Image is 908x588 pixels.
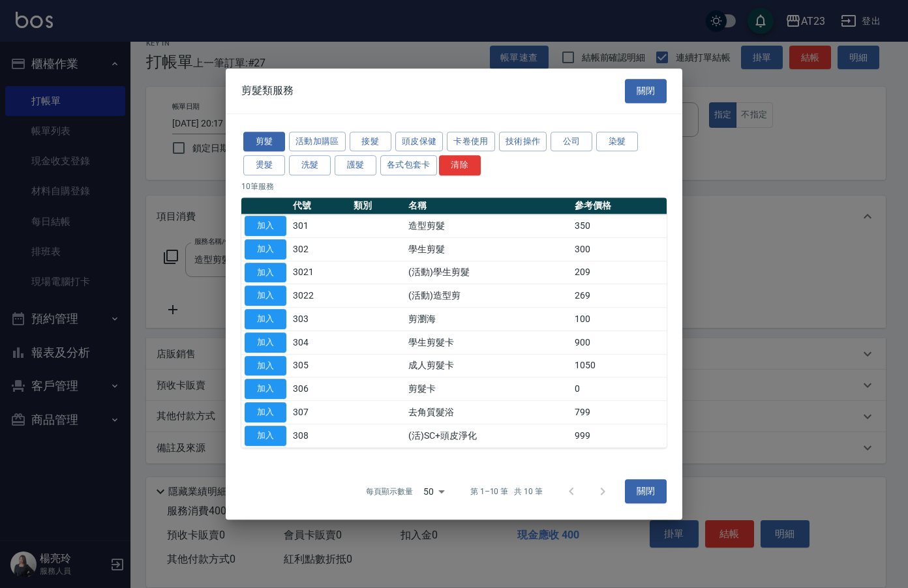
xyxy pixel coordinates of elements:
[571,214,667,238] td: 350
[405,377,571,401] td: 剪髮卡
[439,155,481,175] button: 清除
[405,237,571,261] td: 學生剪髮
[405,214,571,238] td: 造型剪髮
[405,331,571,354] td: 學生剪髮卡
[290,424,350,447] td: 308
[289,132,346,152] button: 活動加購區
[571,198,667,214] th: 參考價格
[243,155,285,175] button: 燙髮
[335,155,376,175] button: 護髮
[290,237,350,261] td: 302
[625,79,667,103] button: 關閉
[245,263,286,283] button: 加入
[571,401,667,424] td: 799
[405,401,571,424] td: 去角質髮浴
[366,486,413,497] p: 每頁顯示數量
[405,284,571,308] td: (活動)造型剪
[470,486,543,497] p: 第 1–10 筆 共 10 筆
[499,132,547,152] button: 技術操作
[245,402,286,422] button: 加入
[245,239,286,259] button: 加入
[245,332,286,353] button: 加入
[245,426,286,446] button: 加入
[290,331,350,354] td: 304
[290,377,350,401] td: 306
[571,308,667,331] td: 100
[245,286,286,306] button: 加入
[241,84,294,97] span: 剪髮類服務
[571,424,667,447] td: 999
[625,480,667,504] button: 關閉
[245,356,286,376] button: 加入
[418,474,449,509] div: 50
[289,155,331,175] button: 洗髮
[350,198,405,214] th: 類別
[551,132,592,152] button: 公司
[290,261,350,284] td: 3021
[405,198,571,214] th: 名稱
[447,132,495,152] button: 卡卷使用
[245,309,286,329] button: 加入
[405,354,571,377] td: 成人剪髮卡
[380,155,437,175] button: 各式包套卡
[405,424,571,447] td: (活)SC+頭皮淨化
[290,284,350,308] td: 3022
[571,261,667,284] td: 209
[571,377,667,401] td: 0
[290,308,350,331] td: 303
[571,284,667,308] td: 269
[350,132,391,152] button: 接髮
[290,198,350,214] th: 代號
[290,401,350,424] td: 307
[245,216,286,236] button: 加入
[243,132,285,152] button: 剪髮
[395,132,444,152] button: 頭皮保健
[571,237,667,261] td: 300
[245,379,286,399] button: 加入
[290,214,350,238] td: 301
[405,261,571,284] td: (活動)學生剪髮
[405,308,571,331] td: 剪瀏海
[571,354,667,377] td: 1050
[241,181,667,192] p: 10 筆服務
[290,354,350,377] td: 305
[571,331,667,354] td: 900
[596,132,638,152] button: 染髮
